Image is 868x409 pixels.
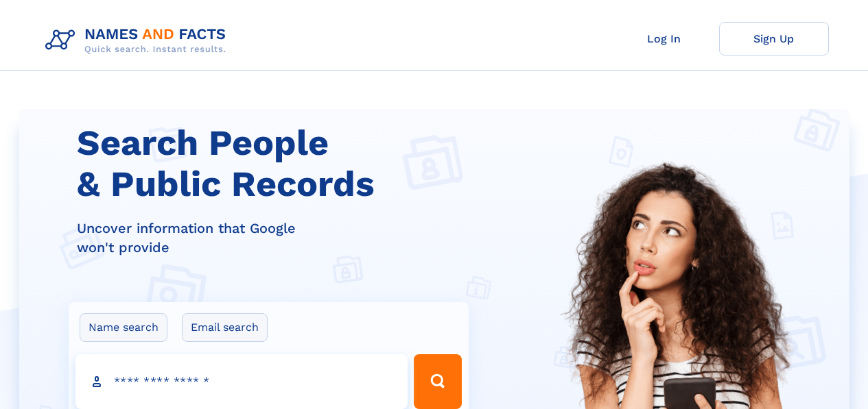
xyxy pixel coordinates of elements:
[80,313,167,342] label: Name search
[77,123,478,205] h1: Search People & Public Records
[77,219,478,257] div: Uncover information that Google won't provide
[414,354,462,409] button: Search Button
[719,22,829,55] a: Sign Up
[40,22,237,59] img: Logo Names and Facts
[182,313,268,342] label: Email search
[75,354,408,409] input: search input
[609,22,719,55] a: Log In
